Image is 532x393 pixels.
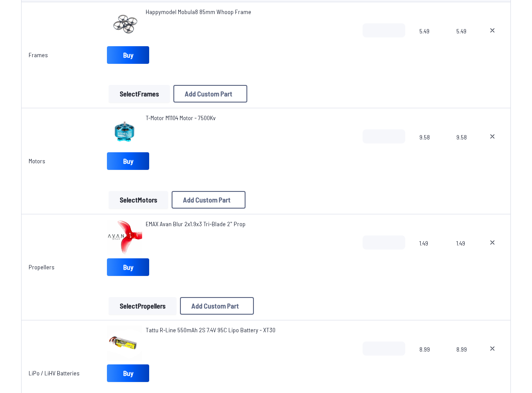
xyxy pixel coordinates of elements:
[180,297,254,315] button: Add Custom Part
[29,263,55,271] a: Propellers
[107,46,149,64] a: Buy
[107,297,178,315] a: SelectPropellers
[29,51,48,59] a: Frames
[419,129,442,172] span: 9.58
[173,85,247,103] button: Add Custom Part
[183,196,231,203] span: Add Custom Part
[29,369,80,377] a: LiPo / LiHV Batteries
[146,326,275,334] span: Tattu R-Line 550mAh 2S 7.4V 95C Lipo Battery - XT30
[185,90,232,97] span: Add Custom Part
[456,235,467,278] span: 1.49
[146,114,216,122] a: T-Motor M1104 Motor - 7500Kv
[146,220,246,228] a: EMAX Avan Blur 2x1.9x3 Tri-Blade 2" Prop
[109,297,176,315] button: SelectPropellers
[107,114,142,149] img: image
[109,85,170,103] button: SelectFrames
[107,220,142,255] img: image
[107,191,170,209] a: SelectMotors
[109,191,168,209] button: SelectMotors
[191,302,239,309] span: Add Custom Part
[107,326,142,361] img: image
[29,157,45,165] a: Motors
[419,342,442,384] span: 8.99
[146,326,275,334] a: Tattu R-Line 550mAh 2S 7.4V 95C Lipo Battery - XT30
[146,7,251,16] a: Happymodel Mobula8 85mm Whoop Frame
[107,7,142,43] img: image
[419,23,442,66] span: 5.49
[456,342,467,384] span: 8.99
[107,258,149,276] a: Buy
[107,364,149,382] a: Buy
[107,85,172,103] a: SelectFrames
[146,8,251,15] span: Happymodel Mobula8 85mm Whoop Frame
[419,235,442,278] span: 1.49
[456,23,467,66] span: 5.49
[456,129,467,172] span: 9.58
[107,152,149,170] a: Buy
[146,114,216,121] span: T-Motor M1104 Motor - 7500Kv
[146,220,246,228] span: EMAX Avan Blur 2x1.9x3 Tri-Blade 2" Prop
[172,191,246,209] button: Add Custom Part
